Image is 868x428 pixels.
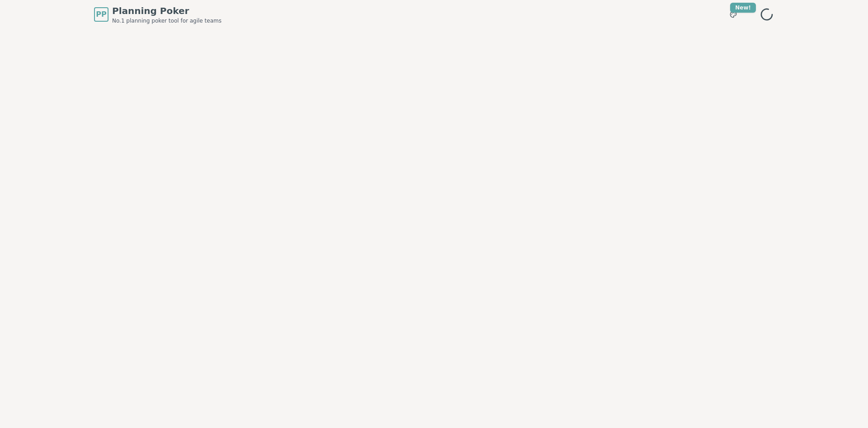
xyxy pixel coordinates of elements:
span: PP [96,9,106,20]
a: PPPlanning PokerNo.1 planning poker tool for agile teams [94,5,222,24]
button: New! [725,6,741,23]
span: No.1 planning poker tool for agile teams [112,17,222,24]
div: New! [730,3,756,13]
span: Planning Poker [112,5,222,17]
